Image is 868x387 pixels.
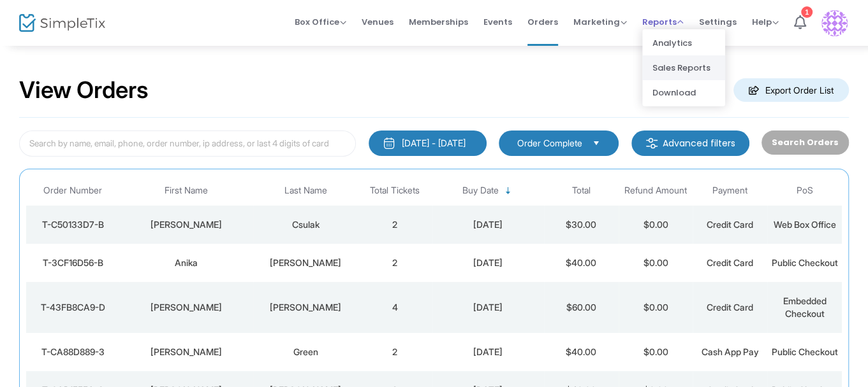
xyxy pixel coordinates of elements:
[772,346,838,357] span: Public Checkout
[256,301,355,314] div: Rymsza
[619,282,693,333] td: $0.00
[801,6,813,18] div: 1
[712,185,747,196] span: Payment
[797,185,813,196] span: PoS
[358,176,432,206] th: Total Tickets
[619,244,693,282] td: $0.00
[358,282,432,333] td: 4
[256,218,355,231] div: Csulak
[369,130,487,156] button: [DATE] - [DATE]
[436,218,541,231] div: 10/15/2025
[573,16,627,28] span: Marketing
[256,257,355,269] div: Jones
[19,76,149,104] h2: View Orders
[29,257,116,269] div: T-3CF16D56-B
[642,16,684,28] span: Reports
[358,333,432,371] td: 2
[587,136,605,150] button: Select
[544,176,619,206] th: Total
[544,282,619,333] td: $60.00
[19,130,356,157] input: Search by name, email, phone, order number, ip address, or last 4 digits of card
[256,346,355,358] div: Green
[122,346,250,358] div: Jennifer
[619,206,693,244] td: $0.00
[409,6,468,38] span: Memberships
[436,301,541,314] div: 10/14/2025
[774,219,836,230] span: Web Box Office
[517,137,582,150] span: Order Complete
[362,6,394,38] span: Venues
[642,55,725,80] li: Sales Reports
[284,185,327,196] span: Last Name
[295,16,346,28] span: Box Office
[642,31,725,55] li: Analytics
[358,206,432,244] td: 2
[43,185,102,196] span: Order Number
[436,346,541,358] div: 10/14/2025
[29,301,116,314] div: T-43FB8CA9-D
[619,176,693,206] th: Refund Amount
[631,130,749,156] m-button: Advanced filters
[702,346,759,357] span: Cash App Pay
[707,219,753,230] span: Credit Card
[402,137,466,150] div: [DATE] - [DATE]
[642,80,725,105] li: Download
[544,206,619,244] td: $30.00
[619,333,693,371] td: $0.00
[544,333,619,371] td: $40.00
[358,244,432,282] td: 2
[483,6,512,38] span: Events
[503,186,513,196] span: Sortable
[699,6,737,38] span: Settings
[29,346,116,358] div: T-CA88D889-3
[29,218,116,231] div: T-C50133D7-B
[645,137,658,150] img: filter
[752,16,779,28] span: Help
[122,257,250,269] div: Anika
[165,185,208,196] span: First Name
[544,244,619,282] td: $40.00
[772,257,838,268] span: Public Checkout
[707,257,753,268] span: Credit Card
[122,218,250,231] div: Emery
[733,78,849,102] m-button: Export Order List
[122,301,250,314] div: Lynn
[527,6,558,38] span: Orders
[436,257,541,269] div: 10/14/2025
[783,295,827,319] span: Embedded Checkout
[707,302,753,313] span: Credit Card
[462,185,499,196] span: Buy Date
[383,137,395,150] img: monthly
